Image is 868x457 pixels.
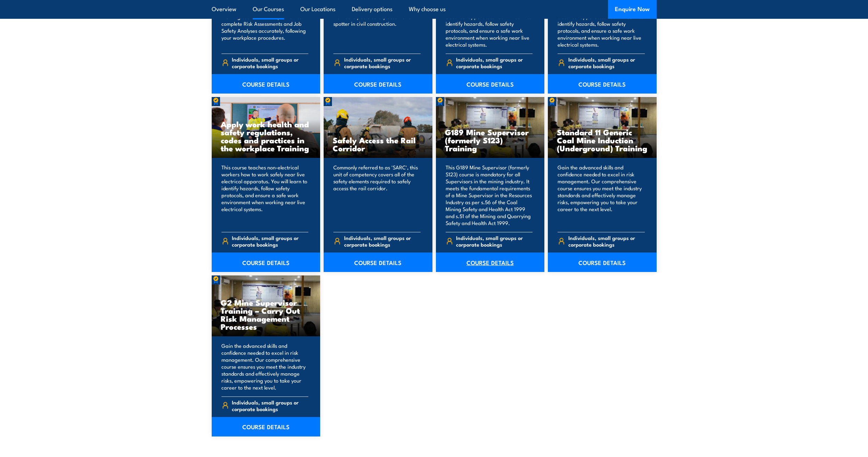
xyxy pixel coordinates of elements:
[221,120,311,152] h3: Apply work health and safety regulations, codes and practices in the workplace Training
[568,234,645,248] span: Individuals, small groups or corporate bookings
[221,164,309,226] p: This course teaches non-electrical workers how to work safely near live electrical apparatus. You...
[456,234,533,248] span: Individuals, small groups or corporate bookings
[221,342,309,391] p: Gain the advanced skills and confidence needed to excel in risk management. Our comprehensive cou...
[333,136,423,152] h3: Safely Access the Rail Corridor
[436,252,545,272] a: COURSE DETAILS
[456,56,533,69] span: Individuals, small groups or corporate bookings
[445,128,536,152] h3: G189 Mine Supervisor (formerly S123) Training
[344,234,421,248] span: Individuals, small groups or corporate bookings
[324,252,432,272] a: COURSE DETAILS
[212,417,321,436] a: COURSE DETAILS
[548,74,657,94] a: COURSE DETAILS
[446,164,533,226] p: This G189 Mine Supervisor (formerly S123) course is mandatory for all Supervisors in the mining i...
[232,234,308,248] span: Individuals, small groups or corporate bookings
[558,164,645,226] p: Gain the advanced skills and confidence needed to excel in risk management. Our comprehensive cou...
[344,56,421,69] span: Individuals, small groups or corporate bookings
[548,252,657,272] a: COURSE DETAILS
[324,74,432,94] a: COURSE DETAILS
[557,128,648,152] h3: Standard 11 Generic Coal Mine Induction (Underground) Training
[333,164,421,226] p: Commonly referred to as 'SARC', this unit of competency covers all of the safety elements require...
[212,74,321,94] a: COURSE DETAILS
[568,56,645,69] span: Individuals, small groups or corporate bookings
[232,399,308,412] span: Individuals, small groups or corporate bookings
[221,298,311,330] h3: G2 Mine Supervisor Training – Carry Out Risk Management Processes
[232,56,308,69] span: Individuals, small groups or corporate bookings
[212,252,321,272] a: COURSE DETAILS
[436,74,545,94] a: COURSE DETAILS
